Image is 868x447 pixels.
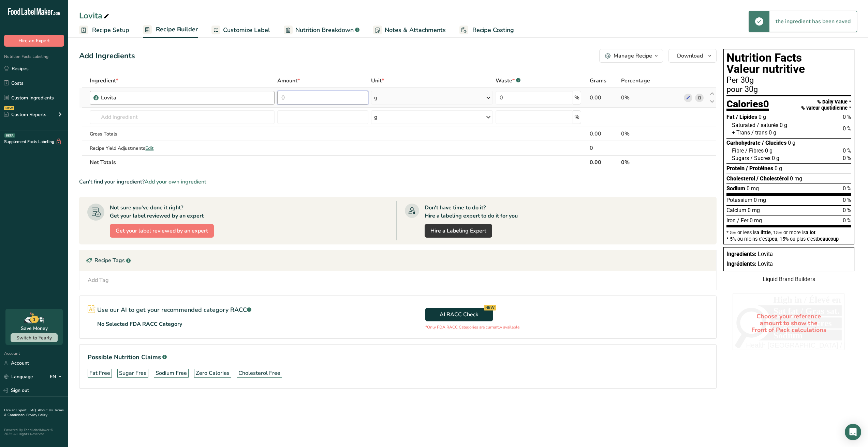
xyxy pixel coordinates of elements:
[196,369,230,377] div: Zero Calories
[621,130,681,138] div: 0%
[732,122,755,128] span: Saturated
[425,204,518,220] div: Don't have time to do it? Hire a labeling expert to do it for you
[726,237,851,241] div: * 5% ou moins c’est , 15% ou plus c’est
[4,133,15,138] div: BETA
[284,22,359,38] a: Nutrition Breakdown
[90,110,274,124] input: Add Ingredient
[726,251,756,257] span: Ingredients:
[757,122,778,128] span: / saturés
[97,320,182,328] p: No Selected FDA RACC Category
[758,261,773,267] span: Lovita
[772,155,779,161] span: 0 g
[843,207,851,213] span: 0 %
[726,140,761,146] span: Carbohydrate
[30,408,38,413] a: FAQ .
[4,408,28,413] a: Hire an Expert .
[801,99,851,111] div: % Daily Value * % valeur quotidienne *
[599,49,663,63] button: Manage Recipe
[472,26,514,35] span: Recipe Costing
[726,165,745,172] span: Protein
[758,251,773,257] span: Lovita
[726,114,735,120] span: Fat
[92,26,129,35] span: Recipe Setup
[726,261,756,267] span: Ingrédients:
[751,129,767,136] span: / trans
[119,369,147,377] div: Sugar Free
[817,236,839,242] span: beaucoup
[737,217,748,224] span: / Fer
[726,207,746,213] span: Calcium
[747,185,759,192] span: 0 mg
[746,165,773,172] span: / Protéines
[459,22,514,38] a: Recipe Costing
[748,207,760,213] span: 0 mg
[750,217,762,224] span: 0 mg
[732,147,744,154] span: Fibre
[97,305,251,315] p: Use our AI to get your recommended category RACC
[116,227,208,235] span: Get your label reviewed by an expert
[754,197,766,203] span: 0 mg
[88,276,109,284] div: Add Tag
[726,197,752,203] span: Potassium
[496,77,520,85] div: Waste
[843,217,851,224] span: 0 %
[762,140,786,146] span: / Glucides
[775,165,782,172] span: 0 g
[50,373,64,381] div: EN
[79,22,129,38] a: Recipe Setup
[156,369,187,377] div: Sodium Free
[726,217,736,224] span: Iron
[668,49,717,63] button: Download
[79,50,135,62] div: Add Ingredients
[425,324,519,330] p: *Only FDA RACC Categories are currently available
[4,408,64,417] a: Terms & Conditions .
[750,155,770,161] span: / Sucres
[38,408,54,413] a: About Us .
[590,130,618,138] div: 0.00
[759,114,766,120] span: 0 g
[88,353,708,362] h1: Possible Nutrition Claims
[11,333,58,342] button: Switch to Yearly
[726,52,851,75] h1: Nutrition Facts Valeur nutritive
[736,114,757,120] span: / Lipides
[769,11,857,32] div: the ingredient has been saved
[89,369,110,377] div: Fat Free
[745,147,764,154] span: / Fibres
[4,111,46,118] div: Custom Reports
[843,155,851,161] span: 0 %
[843,147,851,154] span: 0 %
[484,305,496,310] div: NEW
[374,113,378,121] div: g
[756,230,771,235] span: a little
[90,77,118,85] span: Ingredient
[621,77,650,85] span: Percentage
[277,77,300,85] span: Amount
[110,204,204,220] div: Not sure you've done it right? Get your label reviewed by an expert
[295,26,354,35] span: Nutrition Breakdown
[588,155,620,169] th: 0.00
[726,99,769,112] div: Calories
[4,428,64,436] div: Powered By FoodLabelMaker © 2025 All Rights Reserved
[845,424,861,440] div: Open Intercom Messenger
[765,147,773,154] span: 0 g
[843,185,851,192] span: 0 %
[732,155,749,161] span: Sugars
[26,413,47,417] a: Privacy Policy
[843,125,851,132] span: 0 %
[156,25,198,34] span: Recipe Builder
[145,145,153,151] span: Edit
[79,10,111,22] div: Lovita
[223,26,270,35] span: Customize Label
[211,22,270,38] a: Customize Label
[733,293,845,353] div: Choose your reference amount to show the Front of Pack calculations
[788,140,795,146] span: 0 g
[110,224,214,238] button: Get your label reviewed by an expert
[79,250,716,271] div: Recipe Tags
[843,197,851,203] span: 0 %
[763,98,769,110] span: 0
[79,178,717,186] div: Can't find your ingredient?
[16,335,52,341] span: Switch to Yearly
[790,175,802,182] span: 0 mg
[590,94,618,102] div: 0.00
[614,52,652,60] div: Manage Recipe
